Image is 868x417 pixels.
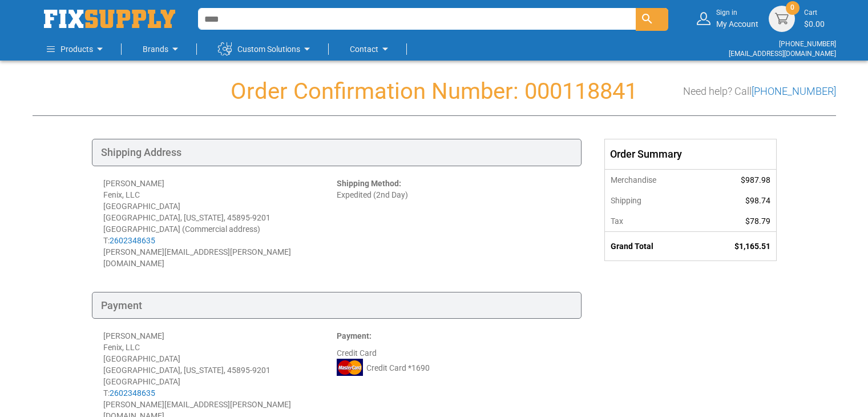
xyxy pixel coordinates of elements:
span: $0.00 [804,19,825,29]
span: 0 [790,3,794,13]
span: $987.98 [741,175,770,185]
div: [PERSON_NAME] Fenix, LLC [GEOGRAPHIC_DATA] [GEOGRAPHIC_DATA], [US_STATE], 45895-9201 [GEOGRAPHIC_... [103,178,337,269]
a: [PHONE_NUMBER] [779,40,836,48]
div: Shipping Address [92,139,582,166]
a: Products [47,38,107,61]
th: Merchandise [605,169,699,190]
th: Tax [605,211,699,232]
a: [PHONE_NUMBER] [752,85,836,97]
span: $1,165.51 [734,242,770,251]
a: Custom Solutions [218,38,314,61]
strong: Grand Total [611,242,653,251]
strong: Shipping Method: [337,179,401,188]
img: MC [337,359,363,376]
a: 2602348635 [110,236,155,245]
a: Contact [350,38,392,61]
div: Order Summary [605,139,776,169]
img: Fix Industrial Supply [44,10,175,28]
span: Credit Card *1690 [366,362,430,374]
div: Payment [92,292,582,319]
strong: Payment: [337,331,372,340]
th: Shipping [605,190,699,211]
h1: Order Confirmation Number: 000118841 [33,79,836,104]
a: store logo [44,10,175,28]
span: $78.79 [745,216,770,226]
div: Expedited (2nd Day) [337,178,570,269]
a: Brands [143,38,182,61]
small: Sign in [716,8,758,18]
div: My Account [716,8,758,29]
h3: Need help? Call [683,86,836,97]
small: Cart [804,8,825,18]
span: $98.74 [745,196,770,205]
a: [EMAIL_ADDRESS][DOMAIN_NAME] [729,50,836,58]
a: 2602348635 [110,388,155,398]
